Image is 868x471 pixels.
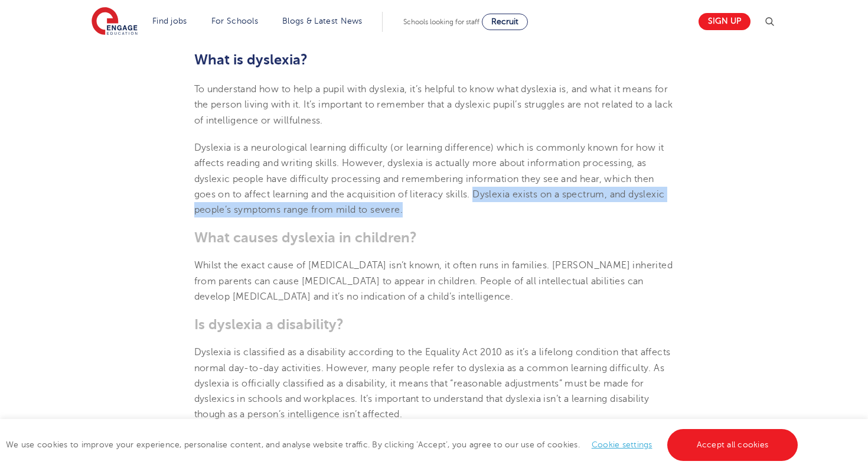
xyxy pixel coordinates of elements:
img: Engage Education [92,7,138,37]
a: Cookie settings [592,440,652,449]
b: What is dyslexia? [194,51,308,68]
span: To understand how to help a pupil with dyslexia, it’s helpful to know what dyslexia is, and what ... [194,84,673,126]
a: For Schools [211,17,258,25]
span: Schools looking for staff [403,18,479,26]
a: Accept all cookies [667,429,798,461]
b: Is dyslexia a disability? [194,316,344,333]
a: Sign up [699,13,750,30]
span: Dyslexia is classified as a disability according to the Equality Act 2010 as it’s a lifelong cond... [194,347,671,420]
span: Recruit [491,17,518,26]
a: Recruit [482,14,528,30]
a: Blogs & Latest News [282,17,363,25]
span: Dyslexia is a neurological learning difficulty (or learning difference) which is commonly known f... [194,142,665,215]
a: Find jobs [152,17,187,25]
b: What causes dyslexia in children? [194,229,417,246]
span: We use cookies to improve your experience, personalise content, and analyse website traffic. By c... [6,440,801,449]
span: Whilst the exact cause of [MEDICAL_DATA] isn’t known, it often runs in families. [PERSON_NAME] in... [194,260,673,302]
